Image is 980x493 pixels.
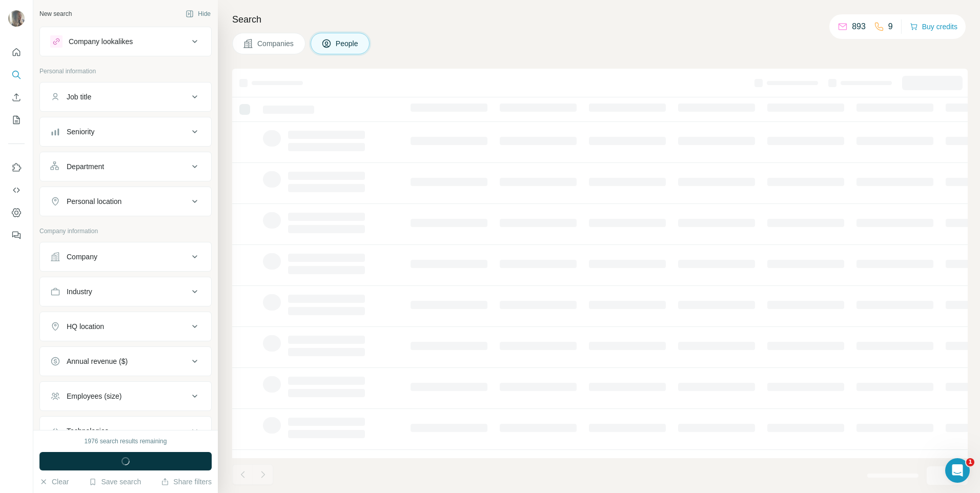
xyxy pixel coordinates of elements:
button: Company [40,244,211,269]
p: 893 [852,20,866,33]
button: Employees (size) [40,384,211,408]
div: Job title [67,92,91,102]
div: Department [67,161,104,172]
button: Clear [39,477,69,487]
button: Hide [178,6,218,22]
button: Use Surfe on LinkedIn [8,158,25,177]
img: Avatar [8,10,25,27]
button: Feedback [8,226,25,244]
button: Annual revenue ($) [40,349,211,374]
button: Technologies [40,419,211,443]
span: Companies [257,38,295,49]
div: Annual revenue ($) [67,356,128,366]
button: Buy credits [910,19,957,34]
button: HQ location [40,314,211,339]
button: Use Surfe API [8,181,25,199]
h4: Search [232,12,968,27]
div: Seniority [67,127,94,137]
iframe: Intercom live chat [945,458,970,483]
button: Save search [89,477,141,487]
button: Industry [40,279,211,304]
button: Company lookalikes [40,29,211,54]
span: 1 [966,458,974,466]
p: Personal information [39,67,212,76]
div: Personal location [67,196,121,207]
button: Job title [40,85,211,109]
button: Department [40,154,211,179]
div: Technologies [67,426,109,436]
button: Share filters [161,477,212,487]
button: Enrich CSV [8,88,25,107]
button: My lists [8,111,25,129]
p: 9 [888,20,893,33]
div: New search [39,9,72,18]
div: HQ location [67,321,104,332]
div: Employees (size) [67,391,121,401]
button: Search [8,66,25,84]
span: People [336,38,359,49]
button: Dashboard [8,203,25,222]
button: Personal location [40,189,211,214]
div: Company [67,252,97,262]
button: Seniority [40,119,211,144]
div: 1976 search results remaining [85,437,167,446]
div: Industry [67,286,92,297]
p: Company information [39,227,212,236]
div: Company lookalikes [69,36,133,47]
button: Quick start [8,43,25,61]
